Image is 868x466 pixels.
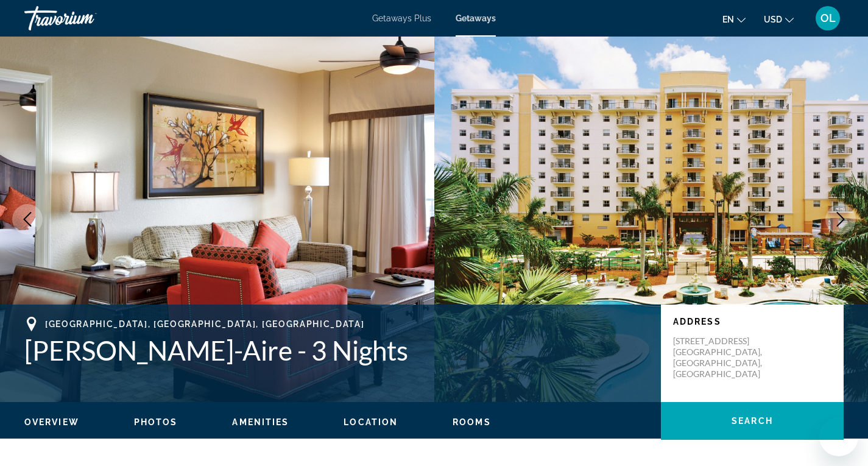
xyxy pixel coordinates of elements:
span: Amenities [232,417,289,427]
button: Photos [134,417,178,428]
button: Change language [722,10,746,28]
button: Change currency [764,10,794,28]
button: Next image [825,204,856,235]
a: Getaways Plus [372,13,431,23]
button: Amenities [232,417,289,428]
span: OL [820,12,836,24]
a: Travorium [24,2,146,34]
span: Rooms [453,417,491,427]
a: Getaways [456,13,496,23]
span: [GEOGRAPHIC_DATA], [GEOGRAPHIC_DATA], [GEOGRAPHIC_DATA] [45,319,364,329]
button: Search [661,402,844,440]
span: USD [764,15,782,24]
span: Search [732,416,773,426]
span: en [722,15,734,24]
span: Photos [134,417,178,427]
span: Location [344,417,398,427]
h1: [PERSON_NAME]-Aire - 3 Nights [24,334,649,366]
p: Address [673,317,831,327]
button: User Menu [812,5,844,31]
button: Rooms [453,417,491,428]
span: Overview [24,417,79,427]
p: [STREET_ADDRESS] [GEOGRAPHIC_DATA], [GEOGRAPHIC_DATA], [GEOGRAPHIC_DATA] [673,336,771,380]
button: Previous image [12,204,43,235]
iframe: Button to launch messaging window [819,417,858,456]
button: Location [344,417,398,428]
button: Overview [24,417,79,428]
